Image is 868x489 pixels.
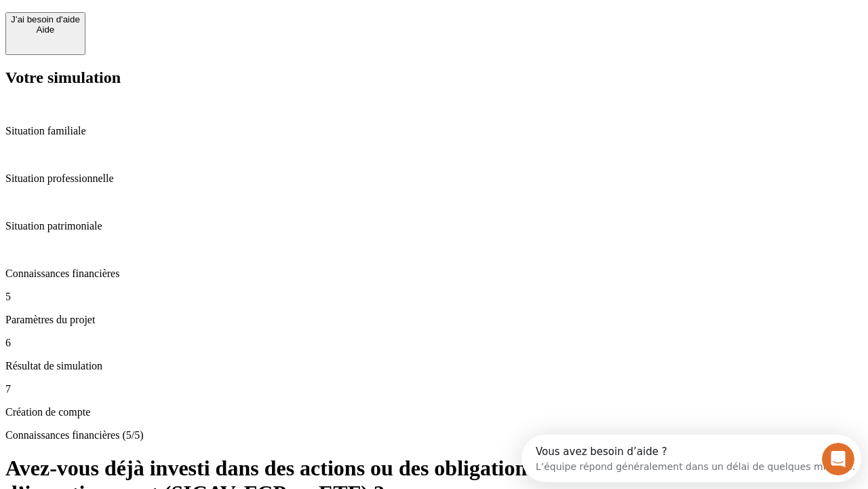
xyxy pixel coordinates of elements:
iframe: Intercom live chat discovery launcher [521,435,861,482]
p: Situation patrimoniale [5,220,863,232]
p: Connaissances financières (5/5) [5,429,863,441]
div: Ouvrir le Messenger Intercom [5,5,374,43]
p: Création de compte [5,406,863,418]
p: Situation professionnelle [5,173,863,185]
div: Aide [11,24,80,35]
p: 5 [5,291,863,303]
iframe: Intercom live chat [822,443,854,475]
div: Vous avez besoin d’aide ? [14,12,334,22]
p: Situation familiale [5,125,863,137]
p: Paramètres du projet [5,314,863,326]
p: 7 [5,383,863,395]
div: L’équipe répond généralement dans un délai de quelques minutes. [14,22,334,37]
p: 6 [5,337,863,349]
div: J’ai besoin d'aide [11,14,80,24]
p: Résultat de simulation [5,360,863,372]
p: Connaissances financières [5,268,863,280]
h2: Votre simulation [5,69,863,87]
button: J’ai besoin d'aideAide [5,12,85,55]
